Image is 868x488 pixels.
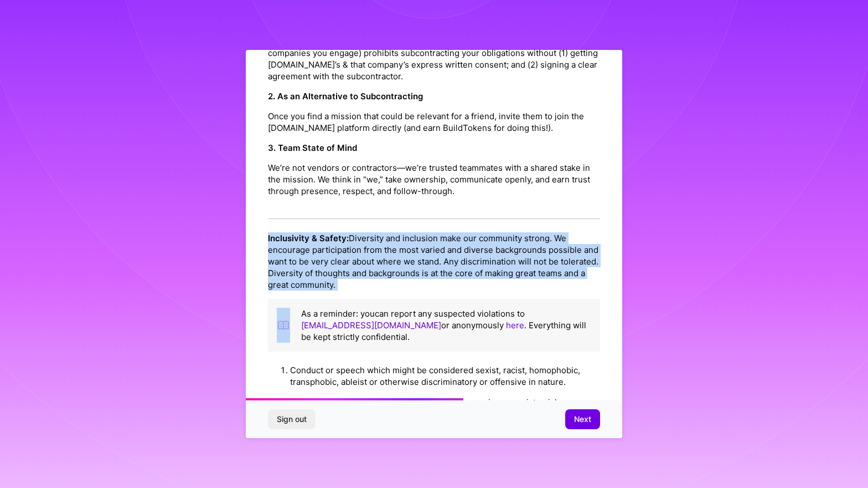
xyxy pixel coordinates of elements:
[268,35,600,82] p: For transparency’s sake, the Builder Agreement (that you’ll typically sign with the companies you...
[268,232,600,291] p: Diversity and inclusion make our community strong. We encourage participation from the most varie...
[565,409,600,429] button: Next
[574,414,591,425] span: Next
[301,308,591,343] p: As a reminder: you can report any suspected violations to or anonymously . Everything will be kep...
[290,392,600,424] li: Do not use unwelcome, suggestive, derogatory or inappropriate nicknames or terms.
[506,320,524,331] a: here
[268,110,600,134] p: Once you find a mission that could be relevant for a friend, invite them to join the [DOMAIN_NAME...
[290,360,600,392] li: Conduct or speech which might be considered sexist, racist, homophobic, transphobic, ableist or o...
[268,143,357,153] strong: 3. Team State of Mind
[277,308,290,343] img: book icon
[301,320,441,331] a: [EMAIL_ADDRESS][DOMAIN_NAME]
[268,162,600,197] p: We’re not vendors or contractors—we’re trusted teammates with a shared stake in the mission. We t...
[277,414,307,425] span: Sign out
[268,91,423,101] strong: 2. As an Alternative to Subcontracting
[268,409,316,429] button: Sign out
[268,233,349,243] strong: Inclusivity & Safety:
